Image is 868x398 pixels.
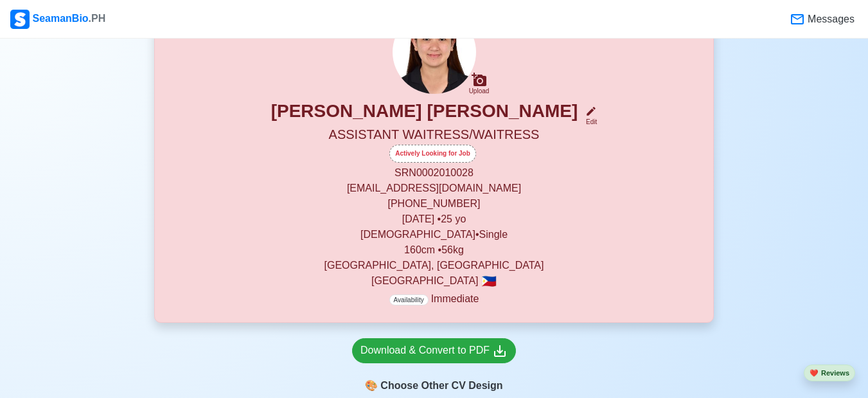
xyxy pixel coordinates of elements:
img: Logo [10,10,30,29]
span: 🇵🇭 [481,275,497,287]
div: Actively Looking for Job [389,145,476,163]
p: [GEOGRAPHIC_DATA] [170,273,698,289]
h5: ASSISTANT WAITRESS/WAITRESS [170,127,698,145]
p: 160 cm • 56 kg [170,242,698,258]
a: Download & Convert to PDF [352,338,516,363]
div: Edit [580,117,597,127]
span: heart [810,369,819,377]
p: [DATE] • 25 yo [170,212,698,227]
div: Upload [469,87,490,95]
p: SRN 0002010028 [170,165,698,181]
h3: [PERSON_NAME] [PERSON_NAME] [271,100,578,127]
p: [DEMOGRAPHIC_DATA] • Single [170,227,698,242]
p: Immediate [389,291,479,307]
div: Download & Convert to PDF [360,343,508,359]
button: heartReviews [804,365,855,382]
div: Choose Other CV Design [352,374,516,398]
p: [PHONE_NUMBER] [170,196,698,212]
span: Availability [389,294,429,305]
span: .PH [89,13,106,24]
span: paint [365,378,378,393]
p: [GEOGRAPHIC_DATA], [GEOGRAPHIC_DATA] [170,258,698,273]
p: [EMAIL_ADDRESS][DOMAIN_NAME] [170,181,698,196]
div: SeamanBio [10,10,105,29]
span: Messages [805,12,855,27]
